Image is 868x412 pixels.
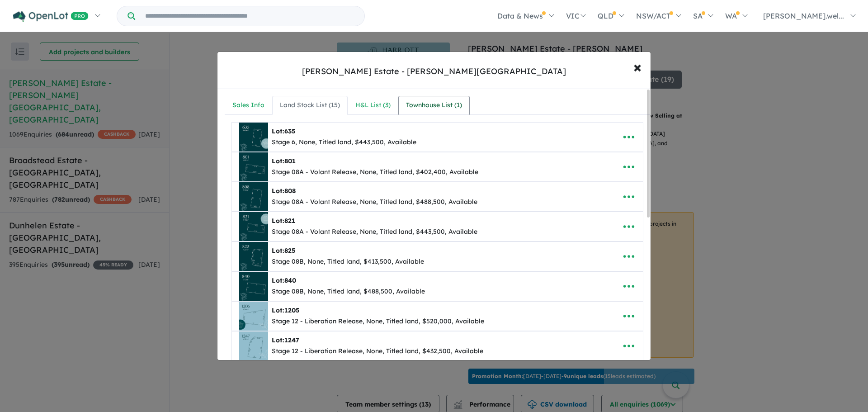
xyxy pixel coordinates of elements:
span: 825 [284,246,295,255]
div: Land Stock List ( 15 ) [280,100,340,111]
span: [PERSON_NAME].wel... [763,11,844,20]
img: Harriott%20Estate%20-%20Armstrong%20Creek%20-%20Lot%20635___1756870672.png [239,123,268,152]
div: Stage 08B, None, Titled land, $488,500, Available [272,286,425,297]
b: Lot: [272,157,296,165]
span: 808 [284,187,296,195]
img: Harriott%20Estate%20-%20Armstrong%20Creek%20-%20Lot%201205___1756853422.png [239,302,268,331]
span: 1247 [284,336,299,344]
b: Lot: [272,306,299,314]
span: 1205 [284,306,299,314]
div: Stage 08B, None, Titled land, $413,500, Available [272,256,424,267]
div: Stage 08A - Volant Release, None, Titled land, $402,400, Available [272,167,478,178]
div: Stage 08A - Volant Release, None, Titled land, $488,500, Available [272,197,477,208]
img: Harriott%20Estate%20-%20Armstrong%20Creek%20-%20Lot%20840___1756871789.jpg [239,272,268,301]
b: Lot: [272,187,296,195]
div: Stage 12 - Liberation Release, None, Titled land, $520,000, Available [272,316,484,327]
img: Harriott%20Estate%20-%20Armstrong%20Creek%20-%20Lot%201247___1756870787.jpg [239,331,268,360]
b: Lot: [272,276,296,284]
b: Lot: [272,127,295,135]
div: [PERSON_NAME] Estate - [PERSON_NAME][GEOGRAPHIC_DATA] [302,66,566,77]
div: Stage 08A - Volant Release, None, Titled land, $443,500, Available [272,227,477,237]
span: 635 [284,127,295,135]
span: × [633,57,642,76]
input: Try estate name, suburb, builder or developer [137,6,363,26]
img: Harriott%20Estate%20-%20Armstrong%20Creek%20-%20Lot%20821___1756770815.png [239,212,268,241]
span: 801 [284,157,296,165]
img: Harriott%20Estate%20-%20Armstrong%20Creek%20-%20Lot%20801___1756770732.jpg [239,152,268,181]
b: Lot: [272,246,295,255]
span: 840 [284,276,296,284]
img: Harriott%20Estate%20-%20Armstrong%20Creek%20-%20Lot%20808___1756770733.jpg [239,182,268,211]
div: Stage 12 - Liberation Release, None, Titled land, $432,500, Available [272,346,483,357]
img: Harriott%20Estate%20-%20Armstrong%20Creek%20-%20Lot%20825___1756871740.jpg [239,242,268,271]
div: Townhouse List ( 1 ) [406,100,462,111]
b: Lot: [272,217,295,225]
div: Stage 6, None, Titled land, $443,500, Available [272,137,416,148]
div: Sales Info [232,100,264,111]
img: Openlot PRO Logo White [13,11,89,22]
div: H&L List ( 3 ) [355,100,391,111]
span: 821 [284,217,295,225]
b: Lot: [272,336,299,344]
